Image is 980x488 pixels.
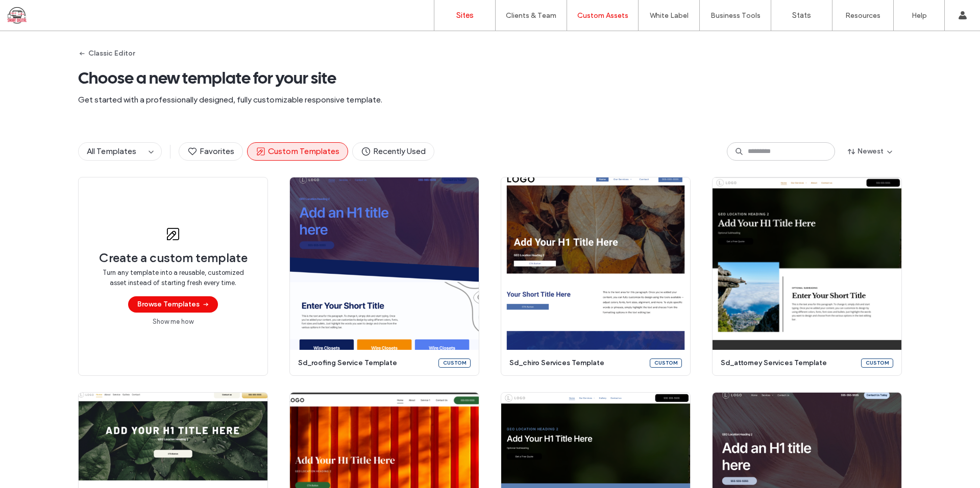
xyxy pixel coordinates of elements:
span: Help [23,7,44,16]
button: Browse Templates [128,296,218,313]
div: Custom [861,358,893,368]
button: Custom Templates [247,142,348,161]
span: All Templates [87,146,136,156]
label: Custom Assets [577,11,628,20]
span: Recently Used [361,146,426,157]
span: sd_roofing service template [298,358,432,368]
label: Stats [792,11,811,20]
button: Newest [839,143,902,160]
span: Create a custom template [99,250,248,266]
span: Choose a new template for your site [78,68,902,88]
label: Resources [845,11,880,20]
span: sd_attorney services template [721,358,855,368]
label: White Label [650,11,689,20]
label: Business Tools [710,11,761,20]
div: Custom [650,358,682,368]
button: Favorites [179,142,243,161]
label: Sites [456,11,474,20]
label: Help [912,11,927,20]
button: All Templates [79,143,145,160]
button: Classic Editor [78,45,135,62]
div: Custom [438,358,471,368]
span: Favorites [187,146,234,157]
a: Show me how [153,317,193,327]
label: Clients & Team [506,11,556,20]
span: sd_chiro services template [509,358,644,368]
span: Get started with a professionally designed, fully customizable responsive template. [78,94,902,106]
span: Turn any template into a reusable, customized asset instead of starting fresh every time. [99,268,247,288]
span: Custom Templates [256,146,339,157]
button: Recently Used [352,142,434,161]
